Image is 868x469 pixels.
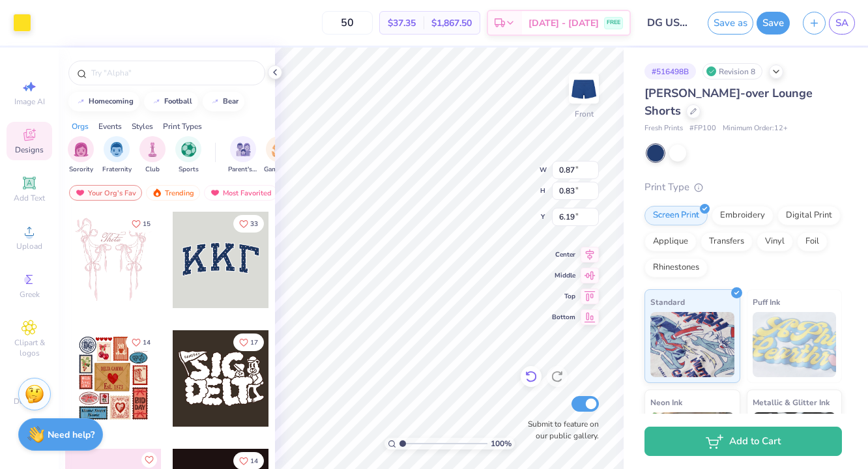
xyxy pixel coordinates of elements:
div: Revision 8 [702,63,762,79]
span: 14 [143,339,151,346]
button: Add to Cart [644,427,842,456]
button: Like [233,334,264,351]
button: filter button [228,136,258,175]
div: Embroidery [712,206,774,225]
span: Center [552,250,575,259]
img: Club Image [145,142,160,157]
input: – – [322,11,373,35]
div: Applique [644,232,697,251]
input: Untitled Design [637,10,701,36]
span: SA [835,16,848,31]
span: Puff Ink [753,295,780,309]
button: filter button [68,136,94,175]
button: Save [757,12,790,35]
span: 100 % [491,438,512,449]
span: FREE [607,18,620,27]
span: 33 [250,221,258,227]
div: Trending [146,185,200,201]
span: Add Text [14,193,45,203]
img: Sports Image [181,142,196,157]
a: SA [829,12,855,35]
span: Upload [16,241,42,251]
span: [DATE] - [DATE] [528,16,599,30]
span: Game Day [264,165,294,175]
img: Front [571,76,597,102]
img: Fraternity Image [109,142,124,157]
button: Like [126,334,156,351]
div: football [164,98,192,105]
div: Your Org's Fav [69,185,142,201]
img: Game Day Image [272,142,287,157]
div: filter for Parent's Weekend [228,136,258,175]
img: trending.gif [152,188,162,197]
span: Neon Ink [650,395,682,409]
span: Standard [650,295,685,309]
div: Print Type [644,180,842,195]
img: Puff Ink [753,312,837,377]
span: [PERSON_NAME]-over Lounge Shorts [644,85,813,119]
span: 15 [143,221,151,227]
button: Like [126,215,156,233]
div: Screen Print [644,206,708,225]
span: Decorate [14,396,45,406]
strong: Need help? [48,429,94,441]
button: filter button [264,136,294,175]
div: Styles [132,121,153,132]
button: filter button [175,136,201,175]
span: Metallic & Glitter Ink [753,395,830,409]
div: Front [575,108,594,120]
span: Middle [552,271,575,280]
span: Designs [15,145,44,155]
img: trend_line.gif [210,98,220,106]
span: # FP100 [689,123,716,134]
img: Standard [650,312,734,377]
button: filter button [102,136,132,175]
div: Orgs [72,121,89,132]
img: Sorority Image [74,142,89,157]
span: Greek [20,289,40,300]
span: Fresh Prints [644,123,683,134]
label: Submit to feature on our public gallery. [521,418,599,442]
span: Image AI [14,96,45,107]
button: Save as [708,12,753,35]
div: filter for Game Day [264,136,294,175]
div: filter for Sports [175,136,201,175]
div: Most Favorited [204,185,278,201]
div: filter for Sorority [68,136,94,175]
div: Events [98,121,122,132]
button: football [144,92,198,111]
img: most_fav.gif [210,188,220,197]
button: filter button [139,136,166,175]
span: Fraternity [102,165,132,175]
span: Parent's Weekend [228,165,258,175]
button: homecoming [68,92,139,111]
span: Top [552,292,575,301]
input: Try "Alpha" [90,66,257,79]
div: Foil [797,232,828,251]
div: homecoming [89,98,134,105]
span: $37.35 [388,16,416,30]
span: Bottom [552,313,575,322]
span: Minimum Order: 12 + [723,123,788,134]
button: bear [203,92,244,111]
div: # 516498B [644,63,696,79]
span: 17 [250,339,258,346]
div: bear [223,98,239,105]
img: most_fav.gif [75,188,85,197]
img: Parent's Weekend Image [236,142,251,157]
img: trend_line.gif [151,98,162,106]
button: Like [233,215,264,233]
span: Clipart & logos [7,337,52,358]
div: Print Types [163,121,202,132]
div: Transfers [701,232,753,251]
button: Like [141,452,157,468]
span: $1,867.50 [431,16,472,30]
span: Club [145,165,160,175]
div: filter for Fraternity [102,136,132,175]
img: trend_line.gif [76,98,86,106]
span: Sorority [69,165,93,175]
div: Vinyl [757,232,793,251]
span: Sports [179,165,199,175]
div: Digital Print [777,206,841,225]
div: Rhinestones [644,258,708,277]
